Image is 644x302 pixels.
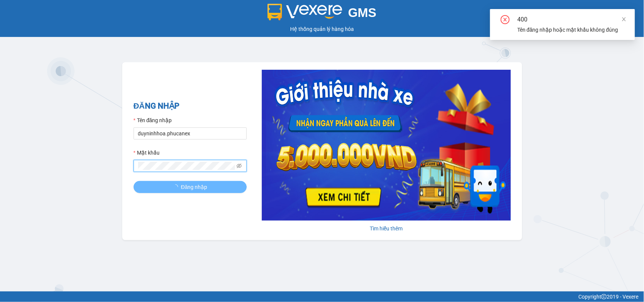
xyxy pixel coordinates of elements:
[517,15,626,24] div: 400
[134,181,247,193] button: Đăng nhập
[262,224,511,233] div: Tìm hiểu thêm
[134,116,172,124] label: Tên đăng nhập
[138,162,235,170] input: Mật khẩu
[134,100,247,112] h2: ĐĂNG NHẬP
[6,293,638,301] div: Copyright 2019 - Vexere
[173,184,181,190] span: loading
[134,127,247,140] input: Tên đăng nhập
[134,149,160,157] label: Mật khẩu
[181,183,207,191] span: Đăng nhập
[262,70,511,221] img: banner-0
[517,26,626,34] div: Tên đăng nhập hoặc mật khẩu không đúng
[348,6,377,20] span: GMS
[621,17,627,22] span: close
[601,294,607,299] span: copyright
[237,163,242,169] span: eye-invisible
[2,25,642,33] div: Hệ thống quản lý hàng hóa
[267,11,377,17] a: GMS
[267,4,342,20] img: logo 2
[501,15,510,26] span: close-circle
